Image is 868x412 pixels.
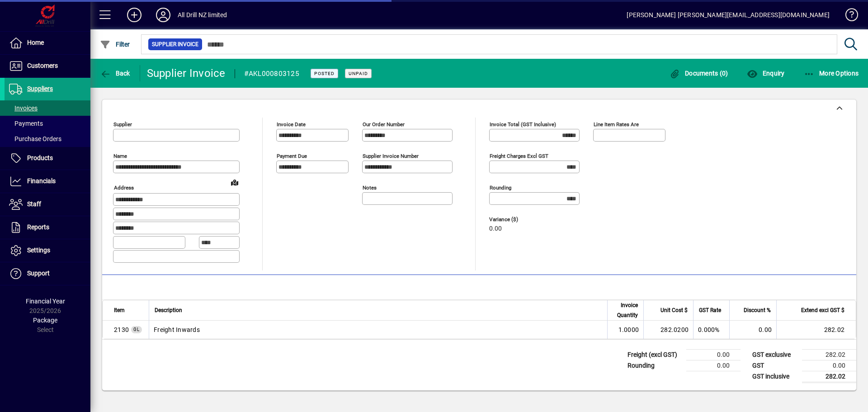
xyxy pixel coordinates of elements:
[489,225,502,232] span: 0.00
[607,321,643,339] td: 1.0000
[623,360,686,371] td: Rounding
[660,305,688,315] span: Unit Cost $
[490,121,556,128] mat-label: Invoice Total (GST inclusive)
[314,71,335,76] span: Posted
[155,305,182,315] span: Description
[667,65,731,81] button: Documents (0)
[5,262,90,285] a: Support
[5,239,90,262] a: Settings
[776,321,856,339] td: 282.02
[5,100,90,116] a: Invoices
[802,349,856,360] td: 282.02
[27,85,53,92] span: Suppliers
[27,270,50,277] span: Support
[748,371,802,382] td: GST inclusive
[5,32,90,54] a: Home
[747,70,784,77] span: Enquiry
[178,8,227,22] div: All Drill NZ limited
[5,216,90,239] a: Reports
[147,66,226,81] div: Supplier Invoice
[643,321,693,339] td: 282.0200
[729,321,776,339] td: 0.00
[152,40,198,49] span: Supplier Invoice
[133,327,140,332] span: GL
[98,36,132,52] button: Filter
[594,121,639,128] mat-label: Line item rates are
[801,305,844,315] span: Extend excl GST $
[5,147,90,170] a: Products
[27,223,49,231] span: Reports
[5,55,90,77] a: Customers
[748,349,802,360] td: GST exclusive
[363,185,377,191] mat-label: Notes
[244,66,299,81] div: #AKL000803125
[489,217,543,223] span: Variance ($)
[627,8,830,22] div: [PERSON_NAME] [PERSON_NAME][EMAIL_ADDRESS][DOMAIN_NAME]
[363,153,419,159] mat-label: Supplier invoice number
[100,70,130,77] span: Back
[277,153,307,159] mat-label: Payment due
[9,104,38,112] span: Invoices
[693,321,729,339] td: 0.000%
[9,120,43,127] span: Payments
[745,65,787,81] button: Enquiry
[613,300,638,320] span: Invoice Quantity
[490,185,511,191] mat-label: Rounding
[490,153,548,159] mat-label: Freight charges excl GST
[748,360,802,371] td: GST
[27,177,56,185] span: Financials
[113,153,127,159] mat-label: Name
[744,305,771,315] span: Discount %
[26,298,65,305] span: Financial Year
[33,317,57,324] span: Package
[277,121,306,128] mat-label: Invoice date
[120,7,149,23] button: Add
[113,121,132,128] mat-label: Supplier
[349,71,368,76] span: Unpaid
[686,360,741,371] td: 0.00
[802,65,861,81] button: More Options
[9,135,61,142] span: Purchase Orders
[839,2,857,31] a: Knowledge Base
[227,175,242,189] a: View on map
[98,65,132,81] button: Back
[100,41,130,48] span: Filter
[802,360,856,371] td: 0.00
[149,7,178,23] button: Profile
[670,70,728,77] span: Documents (0)
[804,70,859,77] span: More Options
[686,349,741,360] td: 0.00
[149,321,607,339] td: Freight Inwards
[114,325,129,334] span: Freight Inwards
[699,305,721,315] span: GST Rate
[90,65,140,81] app-page-header-button: Back
[802,371,856,382] td: 282.02
[5,193,90,216] a: Staff
[27,62,58,69] span: Customers
[5,116,90,131] a: Payments
[363,121,405,128] mat-label: Our order number
[27,39,44,46] span: Home
[27,200,41,208] span: Staff
[5,131,90,147] a: Purchase Orders
[623,349,686,360] td: Freight (excl GST)
[27,246,50,254] span: Settings
[5,170,90,193] a: Financials
[27,154,53,161] span: Products
[114,305,125,315] span: Item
